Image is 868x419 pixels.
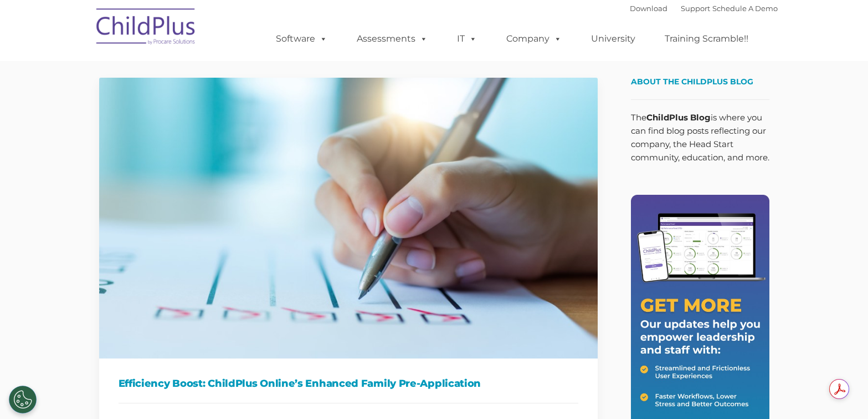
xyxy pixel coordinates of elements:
a: Assessments [346,28,439,50]
a: University [580,28,646,50]
a: Company [495,28,573,50]
button: Cookies Settings [9,386,37,413]
a: Download [630,4,667,13]
img: ChildPlus by Procare Solutions [91,1,202,56]
a: Training Scramble!! [654,28,759,50]
a: Schedule A Demo [712,4,778,13]
p: The is where you can find blog posts reflecting our company, the Head Start community, education,... [631,111,769,164]
a: Software [265,28,338,50]
strong: ChildPlus Blog [646,112,711,123]
a: Support [681,4,710,13]
img: Efficiency Boost: ChildPlus Online's Enhanced Family Pre-Application Process - Streamlining Appli... [99,78,598,359]
font: | [630,4,778,13]
a: IT [446,28,488,50]
h1: Efficiency Boost: ChildPlus Online’s Enhanced Family Pre-Application [119,375,578,392]
span: About the ChildPlus Blog [631,77,753,87]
